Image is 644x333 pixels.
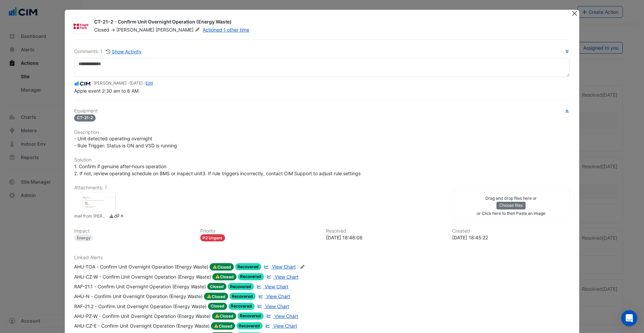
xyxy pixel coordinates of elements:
span: View Chart [272,264,296,270]
span: Recovered [238,273,264,280]
h6: Priority [200,228,318,234]
div: [DATE] 18:45:22 [452,234,570,241]
span: View Chart [265,303,289,309]
div: AHU-CZ-W - Confirm Unit Overnight Operation (Energy Waste) [74,273,211,281]
span: Apple event 2:30 am to 8 AM [74,88,139,94]
span: 2025-09-10 18:46:04 [129,81,143,86]
div: RAF-21.1 - Confirm Unit Overnight Operation (Energy Waste) [74,283,206,290]
a: Download [109,213,114,220]
span: View Chart [274,313,298,319]
a: View Chart [265,273,298,281]
span: Recovered [228,283,254,290]
div: AHU-N - Confirm Unit Overnight Operation (Energy Waste) [74,293,203,300]
button: Choose files [496,202,526,209]
h6: Created [452,228,570,234]
span: [PERSON_NAME] [116,27,154,33]
span: Closed [211,322,235,330]
button: Close [571,10,578,17]
div: AHU-TOA - Confirm Unit Overnight Operation (Energy Waste) [74,263,208,271]
span: Closed [94,27,109,33]
div: CT-21-2 - Confirm Unit Overnight Operation (Energy Waste) [94,18,563,27]
span: Recovered [229,293,256,300]
h6: Resolved [326,228,444,234]
div: [DATE] 18:46:06 [326,234,444,241]
div: mail from Nicholas.png [83,192,116,212]
span: Closed [210,263,234,271]
small: [PERSON_NAME] - - [94,80,153,86]
div: RAF-21.2 - Confirm Unit Overnight Operation (Energy Waste) [74,303,207,310]
span: View Chart [275,274,299,280]
span: [PERSON_NAME] [156,27,201,33]
span: Closed [208,303,227,310]
a: View Chart [263,263,296,271]
span: Closed [212,313,236,320]
span: Recovered [235,263,262,270]
div: Open Intercom Messenger [621,310,637,326]
span: View Chart [273,323,297,329]
a: View Chart [255,283,288,290]
span: - Unit detected operating overnight - Rule Trigger: Status is ON and VSD is running [74,136,177,148]
span: -> [111,27,115,33]
a: Actioned 1 other time [203,27,249,33]
small: mail from Nicholas.png [74,213,108,220]
h6: Impact [74,228,192,234]
h6: Description [74,130,570,135]
h6: Linked Alerts [74,255,570,260]
div: P2 Urgent [200,234,225,241]
a: View Chart [257,293,290,300]
span: Recovered [236,322,263,329]
span: Closed [204,293,228,300]
div: Energy [74,234,93,241]
span: View Chart [265,284,288,289]
h6: Solution [74,157,570,163]
small: Drag and drop files here or [485,196,537,201]
div: AHU-CZ-E - Confirm Unit Overnight Operation (Energy Waste) [74,322,210,330]
span: Closed [207,283,226,290]
span: View Chart [266,293,290,299]
h6: Equipment [74,108,570,114]
img: CIM [74,80,91,87]
img: Knight Frank Pembroke [73,23,89,30]
h6: Attachments: 1 [74,185,570,191]
a: Delete [119,213,124,220]
span: Closed [212,273,236,281]
div: AHU-PZ-W - Confirm Unit Overnight Operation (Energy Waste) [74,313,211,320]
button: Show Activity [105,48,142,55]
a: View Chart [265,313,298,320]
fa-icon: Edit Linked Alerts [300,265,305,270]
span: Recovered [237,313,264,320]
div: Comments: 1 [74,48,142,55]
span: Recovered [228,303,255,310]
a: Edit [146,81,153,86]
small: or Click here to then Paste an image [477,211,545,216]
a: View Chart [264,322,297,330]
span: CT-21-2 [74,114,96,122]
a: Copy link to clipboard [114,213,119,220]
a: View Chart [256,303,289,310]
span: 1. Confirm if genuine after-hours operation 2. If not, review operating schedule on BMS or inspec... [74,163,361,176]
